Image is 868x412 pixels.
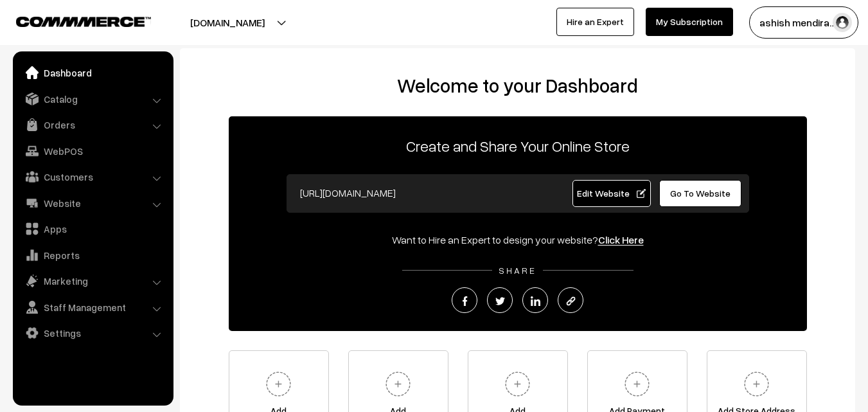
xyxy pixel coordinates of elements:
img: plus.svg [261,366,296,402]
a: My Subscription [646,8,733,36]
a: Hire an Expert [556,8,634,36]
a: Orders [16,113,169,136]
span: Edit Website [577,188,646,199]
a: Reports [16,244,169,267]
a: Edit Website [572,180,651,207]
a: Website [16,192,169,215]
p: Create and Share Your Online Store [229,134,807,157]
img: plus.svg [380,366,416,402]
div: Want to Hire an Expert to design your website? [229,232,807,247]
img: COMMMERCE [16,17,151,26]
a: Go To Website [659,180,742,207]
img: user [833,13,852,32]
span: Go To Website [670,188,731,199]
a: Marketing [16,269,169,292]
a: Catalog [16,87,169,111]
h2: Welcome to your Dashboard [193,74,842,97]
a: Dashboard [16,61,169,84]
button: [DOMAIN_NAME] [145,6,310,39]
a: WebPOS [16,139,169,163]
img: plus.svg [619,366,655,402]
a: Settings [16,321,169,345]
span: SHARE [492,265,543,276]
a: Click Here [598,233,644,246]
a: Staff Management [16,296,169,319]
button: ashish mendira… [749,6,858,39]
a: COMMMERCE [16,13,128,28]
a: Apps [16,217,169,240]
img: plus.svg [739,366,774,402]
img: plus.svg [500,366,535,402]
a: Customers [16,165,169,188]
